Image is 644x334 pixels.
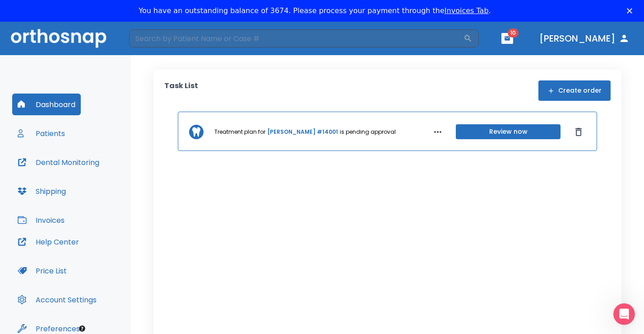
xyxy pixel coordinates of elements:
iframe: Intercom live chat [613,303,635,325]
a: Invoices Tab [445,6,489,15]
button: Review now [456,124,561,139]
p: is pending approval [340,128,396,136]
button: Dismiss [571,125,586,139]
button: Account Settings [12,289,102,310]
div: You have an outstanding balance of 3674. Please process your payment through the . [139,6,491,15]
button: Invoices [12,209,70,231]
div: Close [627,8,636,14]
input: Search by Patient Name or Case # [129,29,463,47]
p: Task List [164,80,198,101]
button: Help Center [12,231,84,253]
button: Shipping [12,180,71,202]
button: Patients [12,122,70,144]
img: Orthosnap [11,29,107,47]
button: Price List [12,260,72,282]
button: Dashboard [12,94,81,115]
button: [PERSON_NAME] [536,30,633,47]
p: Treatment plan for [214,128,265,136]
button: Create order [538,80,611,101]
div: Tooltip anchor [78,325,86,333]
button: Dental Monitoring [12,151,105,173]
span: 10 [508,28,519,38]
a: [PERSON_NAME] #14001 [267,128,338,136]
